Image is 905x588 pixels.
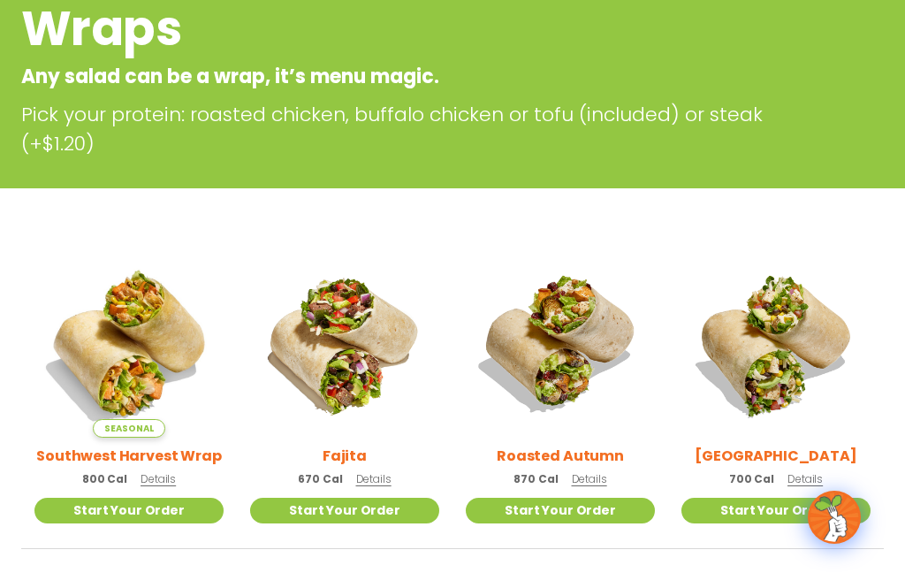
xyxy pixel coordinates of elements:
[810,493,859,542] img: wpChatIcon
[729,471,774,487] span: 700 Cal
[93,419,164,438] span: Seasonal
[466,498,655,523] a: Start Your Order
[513,471,558,487] span: 870 Cal
[681,498,871,523] a: Start Your Order
[695,445,856,467] h2: [GEOGRAPHIC_DATA]
[298,471,342,487] span: 670 Cal
[21,100,808,158] p: Pick your protein: roasted chicken, buffalo chicken or tofu (included) or steak (+$1.20)
[250,498,439,523] a: Start Your Order
[572,471,607,486] span: Details
[497,445,624,467] h2: Roasted Autumn
[323,445,367,467] h2: Fajita
[141,471,176,486] span: Details
[787,471,823,486] span: Details
[466,248,655,438] img: Product photo for Roasted Autumn Wrap
[681,248,871,438] img: Product photo for BBQ Ranch Wrap
[356,471,392,486] span: Details
[82,471,127,487] span: 800 Cal
[250,248,439,438] img: Product photo for Fajita Wrap
[36,445,221,467] h2: Southwest Harvest Wrap
[34,498,224,523] a: Start Your Order
[21,62,741,91] p: Any salad can be a wrap, it’s menu magic.
[34,248,224,438] img: Product photo for Southwest Harvest Wrap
